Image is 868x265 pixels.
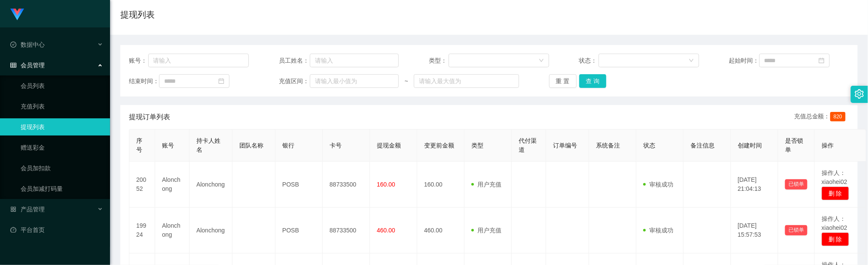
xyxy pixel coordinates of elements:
button: 已锁单 [785,179,807,190]
span: 820 [830,112,846,121]
span: 起始时间： [729,56,759,65]
td: 20052 [129,162,155,208]
span: 结束时间： [129,77,159,86]
i: 图标: calendar [819,57,825,63]
span: 账号 [162,142,174,149]
a: 提现列表 [21,118,103,136]
span: 类型： [429,56,448,65]
span: 变更前金额 [424,142,454,149]
td: [DATE] 15:57:53 [731,208,778,253]
button: 删 除 [822,187,849,200]
span: 提现订单列表 [129,112,170,122]
td: 19924 [129,208,155,253]
span: 460.00 [377,227,395,234]
span: 备注信息 [691,142,715,149]
i: 图标: calendar [218,78,224,84]
td: [DATE] 21:04:13 [731,162,778,208]
a: 充值列表 [21,98,103,115]
a: 会员加扣款 [21,160,103,177]
i: 图标: setting [855,89,864,99]
span: 状态： [579,56,598,65]
span: 团队名称 [239,142,263,149]
div: 充值总金额： [794,112,849,122]
span: 持卡人姓名 [196,137,220,153]
td: 460.00 [417,208,465,253]
i: 图标: down [539,58,544,64]
input: 请输入最大值为 [414,74,519,88]
span: 产品管理 [10,206,45,213]
span: 账号： [129,56,148,65]
span: 操作人：xiaohei02 [822,169,847,185]
span: 操作人：xiaohei02 [822,215,847,231]
a: 会员加减打码量 [21,180,103,197]
span: 序号 [136,137,142,153]
input: 请输入最小值为 [310,74,399,88]
i: 图标: down [689,58,694,64]
span: 用户充值 [471,181,501,188]
span: 银行 [282,142,294,149]
span: 类型 [471,142,483,149]
span: 用户充值 [471,227,501,234]
button: 已锁单 [785,225,807,235]
span: 操作 [822,142,834,149]
td: Alonchong [155,208,189,253]
span: 员工姓名： [279,56,310,65]
td: Alonchong [155,162,189,208]
span: 代付渠道 [519,137,537,153]
span: 数据中心 [10,41,45,48]
a: 图标: dashboard平台首页 [10,221,103,238]
i: 图标: appstore-o [10,206,16,212]
a: 会员列表 [21,77,103,94]
span: 订单编号 [553,142,577,149]
td: 88733500 [323,162,370,208]
span: 审核成功 [643,227,673,234]
button: 查 询 [579,74,607,88]
span: 卡号 [330,142,342,149]
span: 状态 [643,142,655,149]
td: Alonchong [189,208,232,253]
input: 请输入 [148,54,249,67]
img: logo.9652507e.png [10,9,24,21]
h1: 提现列表 [120,8,155,21]
td: 88733500 [323,208,370,253]
a: 赠送彩金 [21,139,103,156]
span: 系统备注 [596,142,620,149]
td: Alonchong [189,162,232,208]
i: 图标: check-circle-o [10,42,16,48]
span: 会员管理 [10,62,45,69]
td: POSB [275,208,323,253]
button: 重 置 [549,74,577,88]
span: 提现金额 [377,142,401,149]
td: POSB [275,162,323,208]
i: 图标: table [10,62,16,68]
input: 请输入 [310,54,399,67]
span: 创建时间 [738,142,762,149]
span: 充值区间： [279,77,310,86]
span: ~ [399,77,414,86]
button: 删 除 [822,232,849,246]
span: 是否锁单 [785,137,803,153]
td: 160.00 [417,162,465,208]
span: 审核成功 [643,181,673,188]
span: 160.00 [377,181,395,188]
